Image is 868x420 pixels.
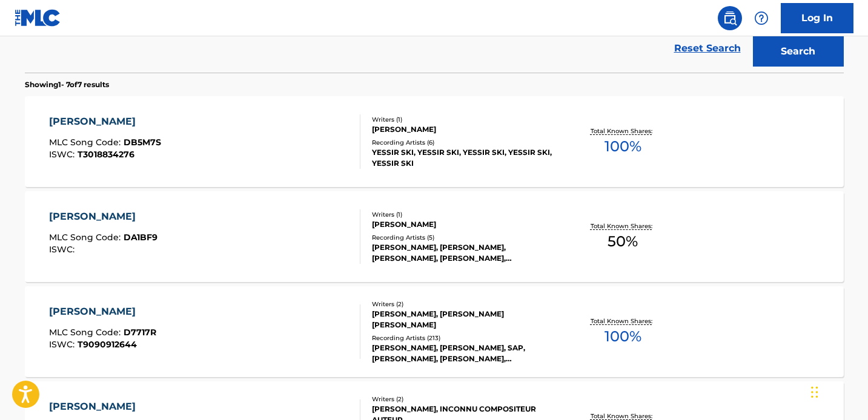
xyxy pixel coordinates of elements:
span: MLC Song Code : [49,232,124,243]
p: Total Known Shares: [591,317,655,326]
span: 100 % [605,326,641,347]
a: Public Search [718,6,742,30]
iframe: Chat Widget [807,362,868,420]
span: T9090912644 [78,339,137,350]
span: T3018834276 [78,149,134,160]
div: Recording Artists ( 6 ) [372,138,555,147]
div: Recording Artists ( 5 ) [372,233,555,242]
div: Writers ( 2 ) [372,395,555,404]
div: Recording Artists ( 213 ) [372,333,555,343]
div: Help [749,6,774,30]
div: [PERSON_NAME] [372,124,555,135]
span: 50 % [608,231,638,252]
img: help [754,11,769,25]
span: ISWC : [49,149,78,160]
div: [PERSON_NAME], [PERSON_NAME] [PERSON_NAME] [372,309,555,330]
div: Writers ( 1 ) [372,210,555,219]
div: [PERSON_NAME] [372,219,555,230]
a: [PERSON_NAME]MLC Song Code:DB5M7SISWC:T3018834276Writers (1)[PERSON_NAME]Recording Artists (6)YES... [25,96,844,187]
span: DA1BF9 [124,232,157,243]
img: MLC Logo [15,9,61,27]
img: search [723,11,737,25]
a: [PERSON_NAME]MLC Song Code:D7717RISWC:T9090912644Writers (2)[PERSON_NAME], [PERSON_NAME] [PERSON_... [25,286,844,377]
div: [PERSON_NAME] [49,114,161,129]
span: DB5M7S [124,137,161,148]
div: YESSIR SKI, YESSIR SKI, YESSIR SKI, YESSIR SKI, YESSIR SKI [372,147,555,169]
div: Writers ( 2 ) [372,300,555,309]
div: Writers ( 1 ) [372,115,555,124]
div: [PERSON_NAME], [PERSON_NAME], SAP, [PERSON_NAME], [PERSON_NAME], [PERSON_NAME] [372,343,555,364]
span: ISWC : [49,339,78,350]
span: 100 % [605,136,641,157]
div: Drag [811,374,818,410]
div: [PERSON_NAME] [49,399,157,414]
a: Reset Search [668,35,747,62]
div: [PERSON_NAME] [49,209,157,224]
p: Total Known Shares: [591,221,655,231]
span: MLC Song Code : [49,137,124,148]
span: ISWC : [49,244,78,255]
a: Log In [781,3,853,33]
p: Showing 1 - 7 of 7 results [25,79,109,90]
button: Search [753,36,844,67]
span: D7717R [124,327,156,338]
p: Total Known Shares: [591,126,655,136]
a: [PERSON_NAME]MLC Song Code:DA1BF9ISWC:Writers (1)[PERSON_NAME]Recording Artists (5)[PERSON_NAME],... [25,191,844,282]
span: MLC Song Code : [49,327,124,338]
div: [PERSON_NAME], [PERSON_NAME], [PERSON_NAME], [PERSON_NAME], [PERSON_NAME] [372,242,555,264]
div: [PERSON_NAME] [49,304,156,319]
